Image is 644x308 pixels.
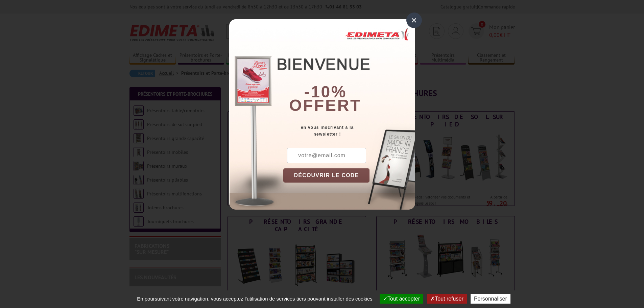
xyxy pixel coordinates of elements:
[289,96,361,114] font: offert
[134,296,376,302] span: En poursuivant votre navigation, vous acceptez l'utilisation de services tiers pouvant installer ...
[471,294,510,304] button: Personnaliser (fenêtre modale)
[283,168,370,183] button: DÉCOUVRIR LE CODE
[287,148,366,163] input: votre@email.com
[304,83,347,101] b: -10%
[380,294,423,304] button: Tout accepter
[427,294,467,304] button: Tout refuser
[406,13,422,28] div: ×
[283,124,415,138] div: en vous inscrivant à la newsletter !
